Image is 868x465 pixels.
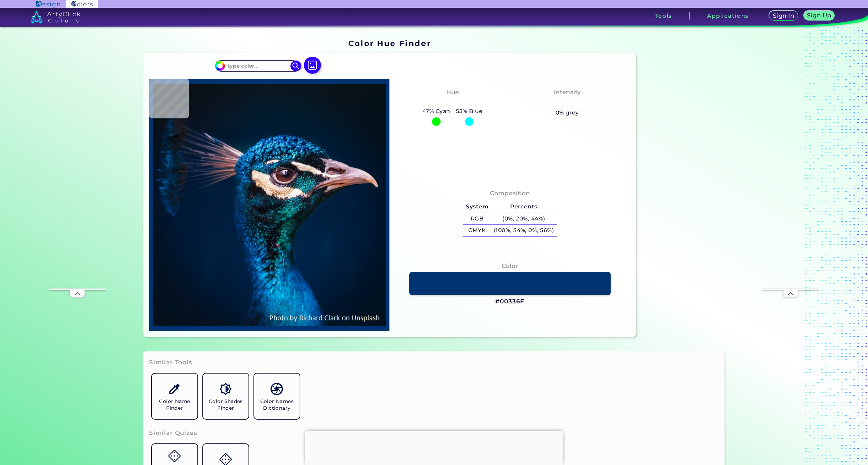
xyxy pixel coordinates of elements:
h3: Vibrant [552,99,583,107]
h5: Sign In [773,13,794,18]
a: Color Name Finder [149,371,200,422]
input: type color.. [225,61,291,71]
img: logo_artyclick_colors_white.svg [31,11,81,23]
img: img_pavlin.jpg [153,82,386,327]
h5: 53% Blue [453,107,485,116]
h5: System [463,201,491,213]
h5: (0%, 20%, 44%) [491,213,557,225]
h3: Cyan-Blue [432,99,473,107]
h4: Intensity [554,87,581,97]
h3: Tools [655,13,672,18]
h5: 47% Cyan [420,107,453,116]
h3: Applications [707,13,749,18]
h4: Hue [446,87,459,97]
iframe: Advertisement [305,431,563,463]
h5: CMYK [463,225,491,236]
h1: Color Hue Finder [348,38,431,49]
h5: Color Name Finder [155,398,195,411]
img: icon_color_name_finder.svg [168,383,181,395]
iframe: Advertisement [49,76,106,288]
h5: Percents [491,201,557,213]
h4: Color [502,261,518,271]
h3: Similar Tools [149,358,192,367]
a: Color Shades Finder [200,371,251,422]
a: Sign Up [804,11,835,21]
iframe: Advertisement [639,37,727,340]
h5: RGB [463,213,491,225]
h5: (100%, 54%, 0%, 56%) [491,225,557,236]
img: icon_game.svg [168,450,181,462]
h3: #00336F [495,297,524,306]
img: icon search [290,61,301,71]
img: icon picture [304,57,321,74]
a: Color Names Dictionary [251,371,302,422]
h3: Similar Quizes [149,429,197,437]
h5: Sign Up [807,12,831,18]
iframe: Advertisement [762,76,819,288]
h5: 0% grey [556,108,579,117]
img: icon_color_names_dictionary.svg [271,383,283,395]
h5: Color Shades Finder [206,398,246,411]
img: ArtyClick Design logo [36,1,60,7]
img: icon_color_shades.svg [219,383,232,395]
h4: Composition [490,188,530,198]
a: Sign In [769,11,798,21]
h5: Color Names Dictionary [257,398,297,411]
